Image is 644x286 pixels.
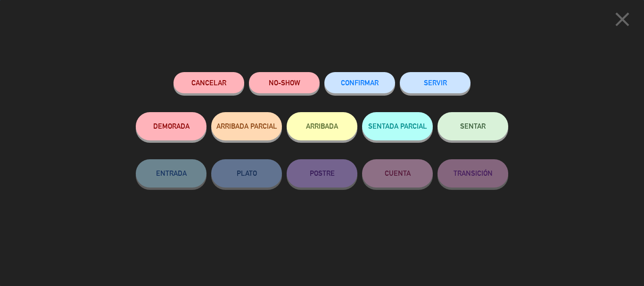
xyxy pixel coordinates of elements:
[438,112,508,140] button: SENTAR
[400,72,471,93] button: SERVIR
[287,159,357,188] button: POSTRE
[211,112,282,140] button: ARRIBADA PARCIAL
[211,159,282,188] button: PLATO
[460,122,486,130] span: SENTAR
[324,72,395,93] button: CONFIRMAR
[608,7,637,35] button: close
[287,112,357,140] button: ARRIBADA
[341,79,379,87] span: CONFIRMAR
[611,8,634,31] i: close
[362,112,433,140] button: SENTADA PARCIAL
[136,112,206,140] button: DEMORADA
[173,72,244,93] button: Cancelar
[249,72,320,93] button: NO-SHOW
[136,159,206,188] button: ENTRADA
[362,159,433,188] button: CUENTA
[216,122,277,130] span: ARRIBADA PARCIAL
[438,159,508,188] button: TRANSICIÓN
